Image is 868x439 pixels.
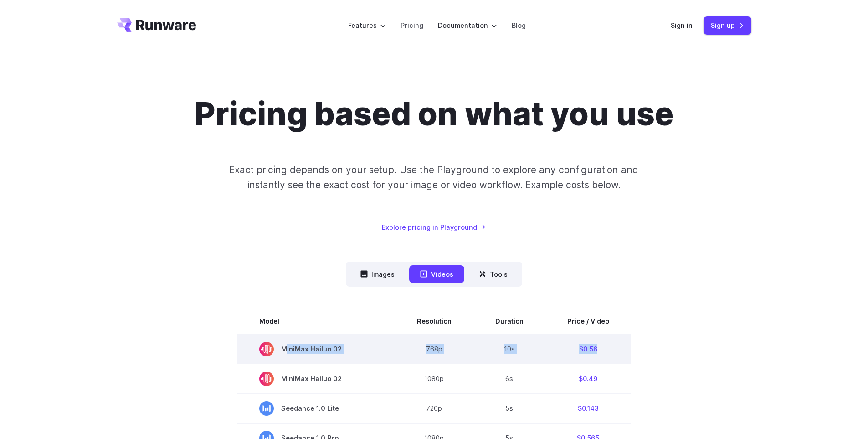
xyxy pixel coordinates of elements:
[545,393,631,423] td: $0.143
[382,222,486,232] a: Explore pricing in Playground
[545,309,631,334] th: Price / Video
[401,20,423,31] a: Pricing
[237,309,395,334] th: Model
[212,162,656,193] p: Exact pricing depends on your setup. Use the Playground to explore any configuration and instantl...
[671,20,693,31] a: Sign in
[473,309,545,334] th: Duration
[473,364,545,393] td: 6s
[259,372,373,386] span: MiniMax Hailuo 02
[545,334,631,364] td: $0.56
[259,401,373,416] span: Seedance 1.0 Lite
[545,364,631,393] td: $0.49
[117,18,196,32] a: Go to /
[395,334,473,364] td: 768p
[395,309,473,334] th: Resolution
[704,16,751,34] a: Sign up
[259,342,373,356] span: MiniMax Hailuo 02
[348,20,386,31] label: Features
[473,393,545,423] td: 5s
[468,265,519,283] button: Tools
[473,334,545,364] td: 10s
[438,20,497,31] label: Documentation
[395,364,473,393] td: 1080p
[512,20,526,31] a: Blog
[195,95,673,133] h1: Pricing based on what you use
[409,265,464,283] button: Videos
[349,265,406,283] button: Images
[395,393,473,423] td: 720p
